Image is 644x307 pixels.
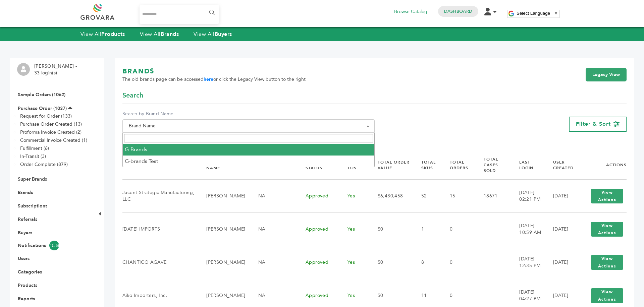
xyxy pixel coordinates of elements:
td: [PERSON_NAME] [198,246,250,279]
a: Proforma Invoice Created (2) [20,129,82,135]
a: here [204,76,213,82]
td: Yes [339,212,369,246]
td: Approved [297,212,339,246]
td: 52 [413,179,441,212]
td: $0 [369,212,413,246]
a: Request for Order (133) [20,113,72,119]
th: Total SKUs [413,151,441,179]
td: [DATE] 02:21 PM [511,179,545,212]
td: Approved [297,246,339,279]
td: CHANTICO AGAVE [122,246,198,279]
td: Jacent Strategic Manufacturing, LLC [122,179,198,212]
td: [DATE] 12:35 PM [511,246,545,279]
a: Purchase Order Created (13) [20,121,82,127]
a: View AllProducts [80,30,125,38]
h1: BRANDS [122,67,306,76]
td: 15 [441,179,475,212]
a: Purchase Order (1037) [18,105,67,112]
td: 18671 [475,179,511,212]
a: Sample Orders (1062) [18,91,65,98]
label: Search by Brand Name [122,111,375,117]
a: Order Complete (879) [20,161,68,168]
td: 0 [441,246,475,279]
span: Brand Name [122,119,375,133]
li: [PERSON_NAME] - 33 login(s) [34,63,78,76]
a: Dashboard [444,8,472,14]
a: Reports [18,296,35,302]
td: $6,430,458 [369,179,413,212]
span: 1038 [49,241,59,250]
button: View Actions [591,288,623,303]
li: G-brands Test [123,156,374,167]
button: View Actions [591,189,623,203]
a: View AllBrands [140,30,179,38]
td: [DATE] 10:59 AM [511,212,545,246]
td: [PERSON_NAME] [198,212,250,246]
th: Actions [579,151,627,179]
a: In-Transit (3) [20,153,46,160]
input: Search... [140,5,219,24]
th: Total Order Value [369,151,413,179]
span: Search [122,91,143,100]
td: NA [250,212,297,246]
th: Last Login [511,151,545,179]
td: [DATE] [545,212,579,246]
a: Select Language​ [517,11,558,16]
span: Brand Name [126,121,371,131]
strong: Buyers [215,30,232,38]
input: Search [124,134,373,142]
th: Total Orders [441,151,475,179]
td: [DATE] [545,246,579,279]
li: G-Brands [123,144,374,155]
td: [DATE] IMPORTS [122,212,198,246]
strong: Brands [161,30,179,38]
a: Subscriptions [18,203,47,209]
a: Super Brands [18,176,47,182]
a: Browse Catalog [394,8,427,15]
td: 0 [441,212,475,246]
a: Legacy View [586,68,627,81]
th: User Created [545,151,579,179]
a: Products [18,282,37,289]
img: profile.png [17,63,30,76]
span: ▼ [554,11,558,16]
td: Approved [297,179,339,212]
button: View Actions [591,255,623,270]
td: 1 [413,212,441,246]
a: Brands [18,189,33,196]
td: 8 [413,246,441,279]
a: Fulfillment (6) [20,145,49,151]
span: Select Language [517,11,550,16]
a: Categories [18,269,42,275]
a: Buyers [18,230,32,236]
a: Referrals [18,216,37,223]
button: View Actions [591,222,623,237]
span: The old brands page can be accessed or click the Legacy View button to the right [122,76,306,83]
td: [PERSON_NAME] [198,179,250,212]
td: $0 [369,246,413,279]
a: Commercial Invoice Created (1) [20,137,87,143]
span: Filter & Sort [576,120,611,128]
td: Yes [339,246,369,279]
strong: Products [101,30,125,38]
th: Total Cases Sold [475,151,511,179]
td: NA [250,179,297,212]
a: Notifications1038 [18,241,86,250]
span: ​ [552,11,552,16]
a: View AllBuyers [194,30,232,38]
td: Yes [339,179,369,212]
td: NA [250,246,297,279]
a: Users [18,255,30,262]
td: [DATE] [545,179,579,212]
